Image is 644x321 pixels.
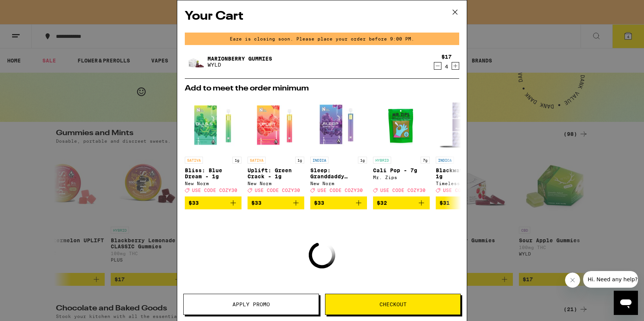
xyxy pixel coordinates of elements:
button: Checkout [325,294,461,315]
div: 4 [441,64,452,70]
p: 7g [421,157,430,164]
a: Open page for Uplift: Green Crack - 1g from New Norm [248,96,304,196]
img: Mr. Zips - Cali Pop - 7g [373,96,430,153]
span: USE CODE COZY30 [317,188,363,193]
img: New Norm - Bliss: Blue Dream - 1g [185,96,241,153]
h2: Add to meet the order minimum [185,85,459,92]
button: Apply Promo [183,294,319,315]
iframe: Close message [565,273,580,288]
button: Decrement [434,62,441,70]
div: Eaze is closing soon. Please place your order before 9:00 PM. [185,33,459,45]
button: Add to bag [248,196,304,209]
a: Open page for Bliss: Blue Dream - 1g from New Norm [185,96,241,196]
p: HYBRID [373,157,391,164]
span: USE CODE COZY30 [380,188,426,193]
p: WYLD [207,62,272,68]
p: 1g [358,157,367,164]
iframe: Message from company [583,271,638,288]
iframe: Button to launch messaging window [614,291,638,315]
a: Open page for Cali Pop - 7g from Mr. Zips [373,96,430,196]
span: $33 [314,200,324,206]
img: Marionberry Gummies [185,51,206,72]
button: Increment [452,62,459,70]
p: Blackwater OG - 1g [436,167,492,179]
img: Timeless - Blackwater OG - 1g [436,96,492,153]
p: INDICA [310,157,328,164]
p: Uplift: Green Crack - 1g [248,167,304,179]
div: Mr. Zips [373,175,430,180]
span: $33 [189,200,199,206]
a: Marionberry Gummies [207,56,272,62]
span: $32 [377,200,387,206]
img: New Norm - Uplift: Green Crack - 1g [248,96,304,153]
h2: Your Cart [185,8,459,25]
span: Apply Promo [232,302,270,307]
div: New Norm [185,181,241,186]
p: Sleep: Granddaddy Purple - 1g [310,167,367,179]
button: Add to bag [373,196,430,209]
div: Timeless [436,181,492,186]
div: New Norm [310,181,367,186]
img: New Norm - Sleep: Granddaddy Purple - 1g [310,96,367,153]
span: $31 [440,200,450,206]
button: Add to bag [310,196,367,209]
p: INDICA [436,157,454,164]
div: New Norm [248,181,304,186]
a: Open page for Blackwater OG - 1g from Timeless [436,96,492,196]
span: USE CODE COZY30 [443,188,488,193]
p: Cali Pop - 7g [373,167,430,173]
span: Checkout [379,302,407,307]
button: Add to bag [185,196,241,209]
p: Bliss: Blue Dream - 1g [185,167,241,179]
span: $33 [251,200,262,206]
div: $17 [441,54,452,60]
button: Add to bag [436,196,492,209]
a: Open page for Sleep: Granddaddy Purple - 1g from New Norm [310,96,367,196]
p: 1g [232,157,241,164]
p: 1g [295,157,304,164]
span: USE CODE COZY30 [192,188,237,193]
p: SATIVA [248,157,266,164]
span: USE CODE COZY30 [255,188,300,193]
